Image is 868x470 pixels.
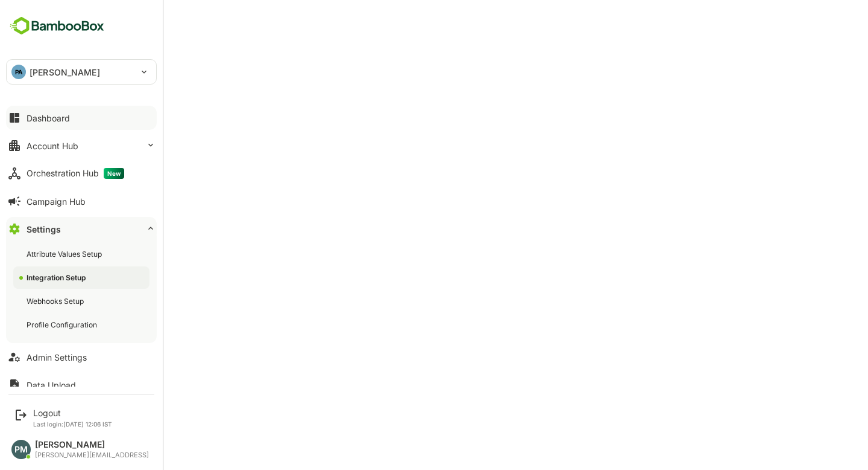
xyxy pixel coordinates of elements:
[6,217,157,241] button: Settings
[27,168,124,179] div: Orchestration Hub
[27,296,86,306] div: Webhooks Setup
[27,272,88,283] div: Integration Setup
[6,134,157,158] button: Account Hub
[27,320,99,330] div: Profile Configuration
[35,451,149,459] div: [PERSON_NAME][EMAIL_ADDRESS]
[35,440,149,450] div: [PERSON_NAME]
[27,249,104,259] div: Attribute Values Setup
[27,352,87,362] div: Admin Settings
[33,408,112,418] div: Logout
[33,420,112,428] p: Last login: [DATE] 12:06 IST
[7,60,156,84] div: PA[PERSON_NAME]
[27,196,86,207] div: Campaign Hub
[27,224,61,234] div: Settings
[6,14,108,37] img: BambooboxFullLogoMark.5f36c76dfaba33ec1ec1367b70bb1252.svg
[11,65,26,79] div: PA
[6,106,157,130] button: Dashboard
[11,440,31,459] div: PM
[6,345,157,369] button: Admin Settings
[104,168,124,179] span: New
[27,141,78,151] div: Account Hub
[30,66,100,79] p: [PERSON_NAME]
[27,113,70,123] div: Dashboard
[6,161,157,185] button: Orchestration HubNew
[6,373,157,397] button: Data Upload
[27,380,76,390] div: Data Upload
[6,189,157,213] button: Campaign Hub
